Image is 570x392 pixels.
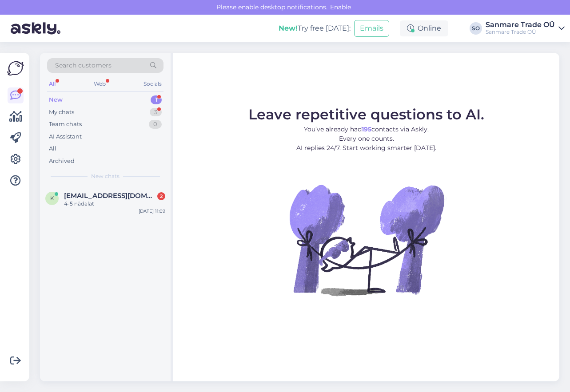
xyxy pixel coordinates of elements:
div: [DATE] 11:09 [139,208,165,214]
img: No Chat active [287,160,446,320]
div: 4-5 nädalat [64,200,165,208]
a: Sanmare Trade OÜSanmare Trade OÜ [486,21,565,36]
span: New chats [91,172,120,180]
div: AI Assistant [49,132,82,141]
span: Enable [327,3,354,11]
span: ktambets@gmaul.com [64,192,156,200]
div: All [47,78,57,90]
p: You’ve already had contacts via Askly. Every one counts. AI replies 24/7. Start working smarter [... [248,125,484,153]
div: Team chats [49,120,82,129]
div: 0 [149,120,162,129]
button: Emails [354,20,389,37]
div: New [49,95,63,104]
div: Sanmare Trade OÜ [486,28,555,36]
div: My chats [49,108,74,117]
div: 3 [150,108,162,117]
div: Web [92,78,108,90]
div: Archived [49,157,75,166]
div: 2 [157,192,165,200]
div: Socials [142,78,163,90]
b: New! [279,24,298,32]
div: Online [400,20,448,36]
div: Try free [DATE]: [279,23,351,34]
div: SO [470,22,482,35]
div: Sanmare Trade OÜ [486,21,555,28]
span: Leave repetitive questions to AI. [248,106,484,123]
div: All [49,144,56,153]
b: 195 [362,125,371,133]
span: Search customers [55,61,112,70]
span: k [50,195,54,202]
img: Askly Logo [7,60,24,77]
div: 1 [151,95,162,104]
